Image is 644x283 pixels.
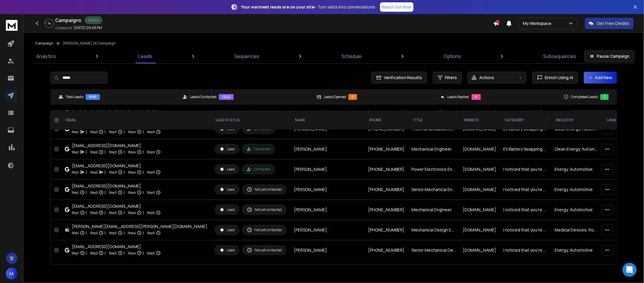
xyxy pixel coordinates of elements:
[105,230,106,236] p: |
[247,187,282,192] div: Not yet contacted
[105,250,106,256] p: |
[460,180,500,200] td: [DOMAIN_NAME]
[551,200,603,220] td: Energy, Automotive
[128,250,136,256] p: Step 4
[365,111,408,130] th: Phone
[55,17,81,24] h1: Campaigns
[219,187,235,192] div: Lead
[143,149,144,155] p: |
[500,220,551,240] td: I noticed that you're a Mechanical Design Engineer at Intuitive, which develops and manufactures ...
[365,240,408,260] td: [PHONE_NUMBER]
[247,147,270,151] div: Contacted
[72,169,79,175] p: Step 1
[241,4,315,10] strong: Your warmest leads are on your site
[109,129,117,135] p: Step 3
[85,16,102,24] div: Active
[219,207,235,212] div: Lead
[600,94,609,100] div: 7
[445,75,457,81] span: Filters
[540,49,580,63] a: Subsequences
[86,210,87,216] p: |
[128,190,136,195] p: Step 4
[90,129,98,135] p: Step 2
[408,220,460,240] td: Mechanical Design Engineer
[623,263,637,277] div: Open Intercom Messenger
[86,149,87,155] p: |
[500,111,551,130] th: category
[241,4,375,10] p: – Turn visits into conversations
[551,111,603,130] th: industry
[109,230,117,236] p: Step 3
[341,53,362,60] p: Schedule
[124,210,125,216] p: |
[290,139,365,159] td: [PERSON_NAME]
[128,149,136,155] p: Step 4
[90,230,98,236] p: Step 2
[124,230,125,236] p: |
[35,41,53,46] button: Campaign
[128,230,136,236] p: Step 4
[500,139,551,159] td: EV Battery Swapping Technology
[105,210,106,216] p: |
[211,111,290,130] th: LEAD STATUS
[500,180,551,200] td: I noticed that you're a Senior Mechanical Engineer at [GEOGRAPHIC_DATA], which focuses on develop...
[365,200,408,220] td: [PHONE_NUMBER]
[55,26,73,30] p: Created At:
[147,129,155,135] p: Step 5
[72,244,161,250] div: [EMAIL_ADDRESS][DOMAIN_NAME]
[90,169,98,175] p: Step 2
[290,180,365,200] td: [PERSON_NAME]
[6,268,18,279] button: M
[109,149,117,155] p: Step 3
[348,94,357,100] div: 0
[247,227,282,233] div: Not yet contacted
[72,210,79,216] p: Step 1
[460,111,500,130] th: website
[532,72,578,83] button: Enrich Using AI
[597,21,630,26] p: Get Free Credits
[247,167,270,172] div: Contacted
[90,250,98,256] p: Step 2
[219,94,234,100] div: 1242
[86,169,87,175] p: |
[74,25,102,30] p: [DATE] 09:28 PM
[500,200,551,220] td: I noticed that you're a Mechanical Engineer at [GEOGRAPHIC_DATA], which focuses on developing a m...
[371,72,427,83] button: Verification Results
[128,169,136,175] p: Step 4
[290,111,365,130] th: NAME
[365,220,408,240] td: [PHONE_NUMBER]
[433,72,462,83] button: Filters
[219,167,235,172] div: Lead
[72,250,79,256] p: Step 1
[105,190,106,195] p: |
[382,75,422,81] span: Verification Results
[460,159,500,180] td: [DOMAIN_NAME]
[247,207,282,212] div: Not yet contacted
[143,230,144,236] p: |
[147,210,155,216] p: Step 5
[448,95,469,99] p: Leads Replied
[551,180,603,200] td: Energy, Automotive
[109,169,117,175] p: Step 3
[143,190,144,195] p: |
[460,240,500,260] td: [DOMAIN_NAME]
[584,72,617,83] button: Add New
[135,49,156,63] a: Leads
[143,129,144,135] p: |
[72,143,161,149] div: [EMAIL_ADDRESS][DOMAIN_NAME]
[90,210,98,216] p: Step 2
[543,53,576,60] p: Subsequences
[365,180,408,200] td: [PHONE_NUMBER]
[72,203,161,209] div: [EMAIL_ADDRESS][DOMAIN_NAME]
[290,159,365,180] td: [PERSON_NAME]
[408,111,460,130] th: title
[408,240,460,260] td: Senior Mechanical Design Engineer
[460,200,500,220] td: [DOMAIN_NAME]
[138,53,152,60] p: Leads
[551,220,603,240] td: Medical Devices, Robotics
[105,169,106,175] p: |
[72,230,79,236] p: Step 1
[124,190,125,195] p: |
[86,94,100,100] div: 1895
